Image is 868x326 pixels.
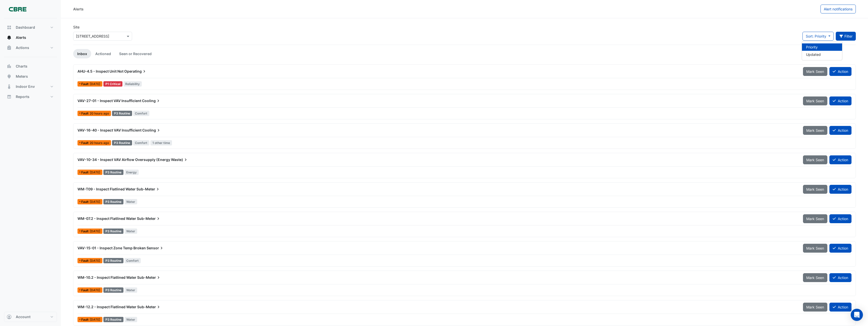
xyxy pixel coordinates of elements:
span: Meters [16,74,28,79]
span: Sensor [147,246,164,251]
button: Meters [4,71,57,81]
button: Indoor Env [4,81,57,92]
button: Sort: Priority [802,32,834,41]
span: Tue 12-Aug-2025 09:06 AEST [90,170,100,174]
button: Mark Seen [803,303,827,312]
span: Mark Seen [806,246,824,250]
button: Filter [836,32,856,41]
span: Thu 17-Apr-2025 13:30 AEST [90,318,100,321]
span: Mark Seen [806,275,824,280]
span: Fault [81,200,90,203]
div: P3 Routine [103,199,123,204]
button: Actions [4,43,57,53]
span: Thu 14-Aug-2025 11:27 AEST [90,141,109,145]
app-icon: Indoor Env [7,84,12,89]
span: Sub-Meter [137,304,161,309]
button: Action [829,126,851,135]
span: Cooling [142,128,161,133]
span: Thu 14-Aug-2025 11:29 AEST [90,111,109,115]
span: Reliability [123,81,142,87]
button: Action [829,155,851,164]
span: Comfort [133,111,150,116]
span: Cooling [142,98,161,103]
button: Mark Seen [803,155,827,164]
span: Sub-Meter [137,216,161,221]
app-icon: Reports [7,94,12,99]
button: Dashboard [4,22,57,32]
span: Fault [81,141,90,144]
button: Action [829,96,851,105]
button: Action [829,67,851,76]
button: Alert notifications [820,5,856,13]
span: VAV-15-01 - Inspect Zone Temp Broken [77,246,146,250]
app-icon: Actions [7,45,12,50]
span: Sub-Meter [136,187,160,192]
button: Action [829,214,851,223]
span: Fault [81,171,90,174]
span: Thu 17-Apr-2025 15:15 AEST [90,288,100,292]
span: Mark Seen [806,217,824,221]
button: Mark Seen [803,273,827,282]
button: Action [829,185,851,194]
div: Alerts [73,6,84,12]
li: Updated [802,51,842,58]
span: WM-07.2 - Inspect Flatlined Water [77,216,136,221]
div: P1 Critical [103,81,122,87]
li: Priority [802,43,842,51]
button: Mark Seen [803,214,827,223]
span: Fault [81,230,90,233]
span: Mark Seen [806,187,824,191]
span: Indoor Env [16,84,35,89]
span: Comfort [133,140,150,145]
span: Comfort [124,258,141,263]
div: P3 Routine [103,258,123,263]
div: P3 Routine [112,111,132,116]
button: Mark Seen [803,126,827,135]
app-icon: Dashboard [7,25,12,30]
span: Dashboard [16,25,35,30]
div: P3 Routine [103,170,123,175]
span: Alert notifications [824,7,853,11]
span: Thu 07-Aug-2025 15:57 AEST [90,82,100,86]
span: Charts [16,64,27,69]
span: Mark Seen [806,128,824,133]
div: P3 Routine [112,140,132,145]
span: Alerts [16,35,26,40]
button: Action [829,273,851,282]
span: Sub-Meter [137,275,161,280]
span: Thu 29-May-2025 10:00 AEST [90,229,100,233]
button: Mark Seen [803,96,827,105]
app-icon: Meters [7,74,12,79]
span: Water [124,317,137,322]
span: VAV-27-01 - Inspect VAV Insufficient [77,99,141,103]
div: Open Intercom Messenger [851,309,863,321]
span: Fault [81,112,90,115]
span: VAV-16-40 - Inspect VAV Insufficient [77,128,141,132]
a: Seen or Recovered [115,49,156,58]
span: Mon 19-May-2025 09:12 AEST [90,259,100,263]
button: Alerts [4,32,57,43]
app-icon: Alerts [7,35,12,40]
button: Reports [4,92,57,102]
span: Fault [81,289,90,292]
button: Action [829,303,851,312]
a: Inbox [73,49,91,58]
div: P3 Routine [103,229,123,234]
button: Charts [4,61,57,71]
div: P3 Routine [103,317,123,322]
span: Mark Seen [806,69,824,74]
span: Water [124,287,137,293]
app-icon: Charts [7,64,12,69]
button: Mark Seen [803,185,827,194]
span: WM-12.2 - Inspect Flatlined Water [77,305,136,309]
span: Operating [124,69,147,74]
span: Mark Seen [806,158,824,162]
span: Fault [81,83,90,86]
button: Mark Seen [803,67,827,76]
button: Account [4,312,57,322]
label: Site [73,24,80,30]
span: WM-T09 - Inspect Flatlined Water [77,187,136,191]
button: Mark Seen [803,244,827,253]
span: Actions [16,45,29,50]
button: Action [829,244,851,253]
